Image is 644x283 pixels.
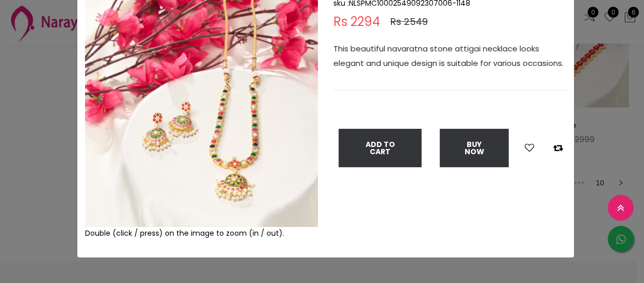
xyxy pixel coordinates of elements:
[550,141,566,155] button: Add to compare
[85,227,318,239] div: Double (click / press) on the image to zoom (in / out).
[440,129,509,167] button: Buy Now
[333,16,380,28] span: Rs 2294
[333,42,566,71] p: This beautiful navaratna stone attigai necklace looks elegant and unique design is suitable for v...
[390,16,428,28] span: Rs 2549
[339,129,422,167] button: Add To Cart
[522,141,537,155] button: Add to wishlist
